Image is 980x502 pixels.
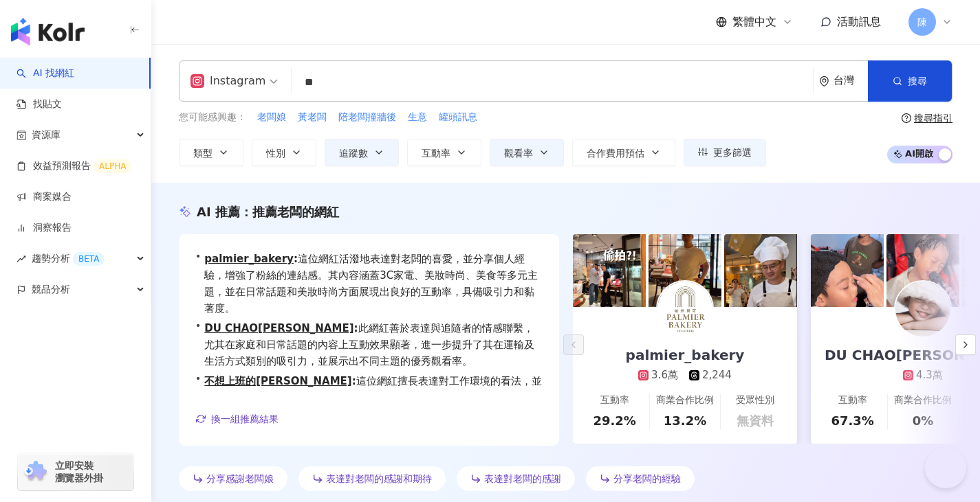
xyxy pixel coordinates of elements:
[197,203,339,220] div: AI 推薦 ：
[737,412,774,429] div: 無資料
[484,473,561,484] span: 表達對老闆的感謝
[914,113,952,124] div: 搜尋指引
[834,75,868,87] div: 台灣
[407,110,428,125] button: 生意
[206,473,274,484] span: 分享感謝老闆娘
[407,139,481,166] button: 互動率
[925,447,966,488] iframe: Help Scout Beacon - Open
[649,234,721,307] img: post-image
[325,139,399,166] button: 追蹤數
[902,113,911,123] span: question-circle
[917,14,927,30] span: 陳
[211,413,279,424] span: 換一組推薦結果
[204,253,294,265] a: palmier_bakery
[294,253,298,265] span: :
[17,159,131,173] a: 效益預測報告ALPHA
[354,322,358,334] span: :
[297,110,327,125] button: 黃老闆
[338,111,396,124] span: 陪老闆撞牆後
[702,368,732,383] div: 2,244
[17,67,74,80] a: searchAI 找網紅
[837,15,881,28] span: 活動訊息
[913,412,934,429] div: 0%
[724,234,797,307] img: post-image
[600,393,629,407] div: 互動率
[490,139,564,166] button: 觀看率
[204,375,351,387] a: 不想上班的[PERSON_NAME]
[190,70,265,92] div: Instagram
[732,14,776,30] span: 繁體中文
[22,461,49,483] img: chrome extension
[573,307,797,444] a: palmier_bakery3.6萬2,244互動率29.2%商業合作比例13.2%受眾性別無資料
[612,345,759,365] div: palmier_bakery
[252,139,316,166] button: 性別
[684,139,766,166] button: 更多篩選
[17,221,72,235] a: 洞察報告
[338,110,397,125] button: 陪老闆撞牆後
[17,254,26,264] span: rise
[204,373,543,422] span: 這位網紅擅長表達對工作環境的看法，並分享個人情感與日常話題，引起觀眾共鳴。以法政社會和日常話題為主的內容具有高互動率，能有效吸引讀者關注，適合品牌合作。
[886,234,959,307] img: post-image
[439,111,477,124] span: 罐頭訊息
[257,110,287,125] button: 老闆娘
[352,375,356,387] span: :
[422,148,450,159] span: 互動率
[838,393,867,407] div: 互動率
[32,119,61,150] span: 資源庫
[811,234,884,307] img: post-image
[32,274,70,305] span: 競品分析
[257,111,286,124] span: 老闆娘
[713,147,752,158] span: 更多篩選
[195,373,543,422] div: •
[266,148,285,159] span: 性別
[252,205,339,219] span: 推薦老闆的網紅
[73,252,105,266] div: BETA
[657,282,712,336] img: KOL Avatar
[916,368,943,383] div: 4.3萬
[179,111,246,124] span: 您可能感興趣：
[32,243,105,274] span: 趨勢分析
[339,148,368,159] span: 追蹤數
[573,234,646,307] img: post-image
[593,412,635,429] div: 29.2%
[613,473,681,484] span: 分享老闆的經驗
[195,409,279,429] button: 換一組推薦結果
[298,111,327,124] span: 黃老闆
[438,110,478,125] button: 罐頭訊息
[55,459,103,484] span: 立即安裝 瀏覽器外掛
[908,76,927,87] span: 搜尋
[819,76,829,87] span: environment
[651,368,678,383] div: 3.6萬
[504,148,533,159] span: 觀看率
[408,111,427,124] span: 生意
[587,148,644,159] span: 合作費用預估
[572,139,675,166] button: 合作費用預估
[204,320,543,369] span: 此網紅善於表達與追隨者的情感聯繫，尤其在家庭和日常話題的內容上互動效果顯著，進一步提升了其在運輸及生活方式類別的吸引力，並展示出不同主題的優秀觀看率。
[204,322,353,334] a: DU CHAO[PERSON_NAME]
[195,320,543,369] div: •
[895,282,950,336] img: KOL Avatar
[193,148,213,159] span: 類型
[17,98,62,111] a: 找貼文
[11,18,85,45] img: logo
[894,393,952,407] div: 商業合作比例
[18,453,133,490] a: chrome extension立即安裝 瀏覽器外掛
[664,412,706,429] div: 13.2%
[868,60,952,102] button: 搜尋
[204,251,543,317] span: 這位網紅活潑地表達對老闆的喜愛，並分享個人經驗，增強了粉絲的連結感。其內容涵蓋3C家電、美妝時尚、美食等多元主題，並在日常話題和美妝時尚方面展現出良好的互動率，具備吸引力和黏著度。
[831,412,873,429] div: 67.3%
[736,393,774,407] div: 受眾性別
[195,251,543,317] div: •
[17,190,72,204] a: 商案媒合
[179,139,243,166] button: 類型
[326,473,432,484] span: 表達對老闆的感謝和期待
[656,393,714,407] div: 商業合作比例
